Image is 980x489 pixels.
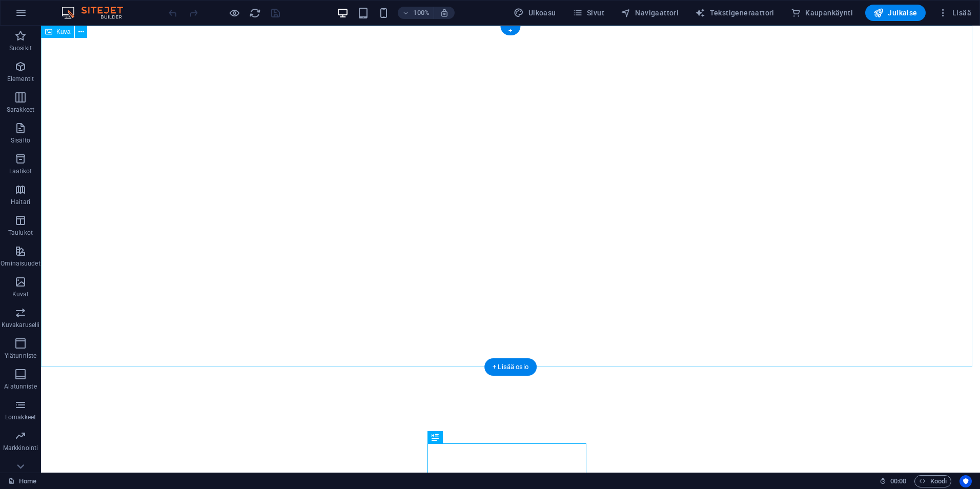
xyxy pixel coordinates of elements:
p: Suosikit [9,44,32,52]
a: Napsauta peruuttaaksesi valinnan. Kaksoisnapsauta avataksesi Sivut [8,475,36,487]
button: Tekstigeneraattori [691,5,779,21]
span: : [897,477,899,485]
p: Alatunniste [4,382,36,391]
button: Usercentrics [959,475,972,487]
p: Kuvat [12,290,29,298]
span: Ulkoasu [514,8,556,18]
span: Julkaise [873,8,917,18]
p: Ylätunniste [5,352,36,360]
p: Markkinointi [3,444,38,452]
button: 100% [398,7,434,19]
button: Napsauta tästä poistuaksesi esikatselutilasta ja jatkaaksesi muokkaamista [228,7,240,19]
p: Taulukot [8,229,33,237]
button: Ulkoasu [509,5,560,21]
span: Tekstigeneraattori [695,8,774,18]
p: Lomakkeet [5,413,36,421]
p: Haitari [11,198,30,206]
i: Koon muuttuessa säädä zoomaustaso automaattisesti sopimaan valittuun laitteeseen. [440,8,449,17]
span: Lisää [938,8,971,18]
p: Ominaisuudet [1,259,40,268]
button: Koodi [914,475,951,487]
span: Koodi [919,475,947,487]
p: Sarakkeet [7,106,34,114]
p: Sisältö [11,136,30,145]
span: Sivut [573,8,604,18]
h6: 100% [413,7,430,19]
p: Kuvakaruselli [2,321,39,329]
div: + Lisää osio [484,358,537,376]
i: Lataa sivu uudelleen [249,7,261,19]
button: Kaupankäynti [787,5,857,21]
button: Sivut [568,5,608,21]
p: Laatikot [9,167,32,175]
button: Julkaise [865,5,926,21]
span: Kuva [56,29,70,35]
img: Editor Logo [59,7,136,19]
span: Navigaattori [621,8,679,18]
div: Ulkoasu (Ctrl+Alt+Y) [509,5,560,21]
span: 00 00 [890,475,906,487]
h6: Istunnon aika [880,475,907,487]
button: Navigaattori [617,5,683,21]
span: Kaupankäynti [791,8,853,18]
button: reload [249,7,261,19]
div: + [500,26,520,35]
p: Elementit [7,75,34,83]
button: Lisää [934,5,975,21]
